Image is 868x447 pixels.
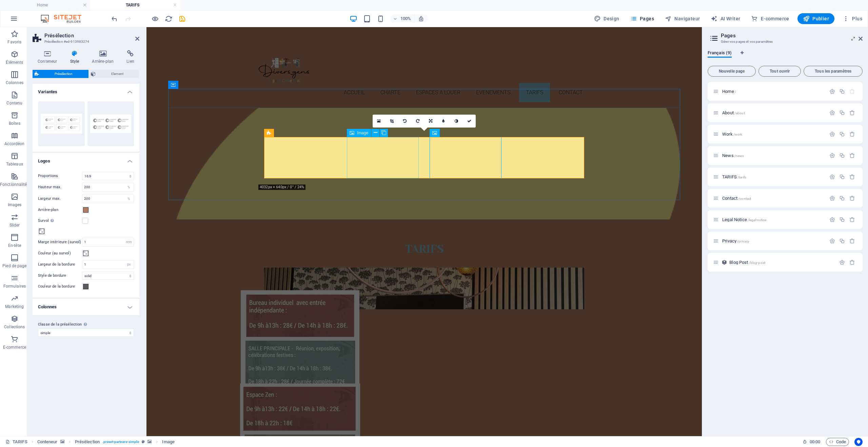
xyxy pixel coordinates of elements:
label: Proportions [38,172,82,180]
h3: Présélection #ed-913983274 [44,39,126,45]
span: Tout ouvrir [762,69,798,73]
div: Paramètres [829,153,835,158]
span: Cliquez pour ouvrir la page. [722,132,742,137]
span: Cliquez pour sélectionner. Double-cliquez pour modifier. [162,438,174,446]
span: AI Writer [711,15,740,22]
span: /work [733,133,743,136]
span: Navigateur [665,15,700,22]
div: Dupliquer [839,131,845,137]
span: Cliquez pour ouvrir la page. [722,217,766,222]
button: Tout ouvrir [758,66,801,77]
span: Cliquez pour ouvrir la page. [722,196,751,201]
div: Work/work [720,132,826,136]
button: Code [826,438,849,446]
h4: Variantes [33,84,139,96]
i: Cet élément contient un arrière-plan. [147,440,152,444]
label: Couleur (au survol) [38,249,82,257]
span: / [735,90,736,94]
p: En-tête [8,243,21,248]
div: Legal Notice/legal-notice [720,217,826,222]
h3: Gérer vos pages et vos paramètres [721,39,849,45]
h4: TARIFS [90,1,180,9]
a: Pivoter à droite 90° [411,115,424,128]
button: Design [591,13,622,24]
span: Présélection [41,70,86,78]
div: Paramètres [829,238,835,244]
a: Pivoter à gauche 90° [398,115,411,128]
h4: Lien [121,50,139,64]
p: Collections [4,324,25,330]
div: Paramètres [839,259,845,265]
span: Cliquez pour ouvrir la page. [722,238,749,244]
label: Classe de la présélection [38,320,134,329]
button: Plus [840,13,865,24]
span: Publier [803,15,829,22]
h4: Arrière-plan [87,50,121,64]
div: Blog Post/blog-post [727,260,836,265]
button: Pages [628,13,657,24]
div: Dupliquer [839,238,845,244]
button: save [178,15,186,23]
span: : [814,439,815,444]
div: News/news [720,153,826,158]
p: Formulaires [3,284,26,289]
span: Design [594,15,619,22]
span: Image [357,131,368,135]
h6: 100% [400,15,411,23]
label: Arrière-plan [38,206,82,214]
label: Largeur max. [38,197,82,200]
p: Colonnes [6,80,23,85]
div: % [124,183,134,191]
button: Element [89,70,139,78]
button: reload [164,15,173,23]
a: Confirmer ( Ctrl ⏎ ) [463,115,476,128]
button: Publier [797,13,834,24]
span: 00 00 [810,438,820,446]
div: Privacy/privacy [720,239,826,243]
h2: Pages [721,33,863,39]
nav: breadcrumb [37,438,175,446]
p: Boîtes [9,121,20,126]
div: Paramètres [829,195,835,201]
span: Element [98,70,137,78]
i: Cet élément est une présélection personnalisable. [142,440,145,444]
div: Paramètres [829,217,835,222]
button: Usercentrics [854,438,863,446]
label: Style de bordure [38,272,82,280]
span: Plus [843,15,862,22]
p: Accordéon [4,141,24,147]
div: Supprimer [849,110,855,116]
img: Editor Logo [39,15,90,23]
div: Dupliquer [839,195,845,201]
p: Éléments [6,60,23,65]
div: Cette mise en page est utilisée en tant que modèle pour toutes les entrées (par exemple : un arti... [722,259,727,265]
i: Annuler : Hauteur max. (100% -> 200%) (Ctrl+Z) [111,15,118,23]
button: E-commerce [748,13,792,24]
span: Présélection [75,438,100,446]
div: Supprimer [849,131,855,137]
span: /tarifs [737,175,746,179]
a: Échelle de gris [450,115,463,128]
button: Cliquez ici pour quitter le mode Aperçu et poursuivre l'édition. [151,15,159,23]
span: Code [829,438,846,446]
h4: Logos [33,153,139,165]
span: Cliquez pour ouvrir la page. [722,174,746,179]
span: /news [734,154,744,158]
button: 100% [390,15,414,23]
p: Favoris [7,39,21,45]
h2: Présélection [44,33,139,39]
span: Français (9) [708,49,732,58]
i: Enregistrer (Ctrl+S) [178,15,186,23]
div: Supprimer [849,238,855,244]
div: % [124,195,134,203]
div: Paramètres [829,174,835,180]
span: Cliquez pour sélectionner. Double-cliquez pour modifier. [37,438,58,446]
div: Paramètres [829,89,835,94]
span: /legal-notice [748,218,767,222]
div: Design (Ctrl+Alt+Y) [591,13,622,24]
i: Lors du redimensionnement, ajuster automatiquement le niveau de zoom en fonction de l'appareil sé... [418,16,424,22]
h4: Conteneur [33,50,65,64]
label: Marge intérieure (survol) [38,240,82,244]
span: . preset-partners-simple [102,438,139,446]
label: Hauteur max. [38,185,82,189]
